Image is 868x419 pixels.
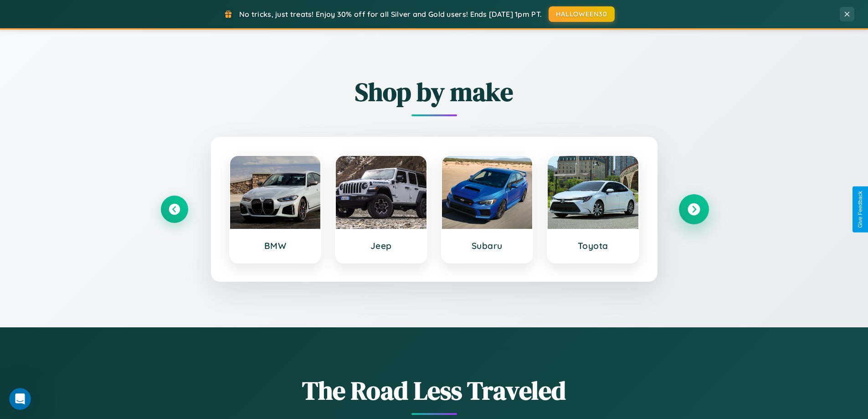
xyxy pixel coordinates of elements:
div: Give Feedback [857,191,863,228]
h3: Subaru [451,240,524,251]
h3: Toyota [557,240,629,251]
h3: Jeep [345,240,417,251]
button: HALLOWEEN30 [549,6,615,22]
h1: The Road Less Traveled [161,373,708,408]
h2: Shop by make [161,74,708,109]
span: No tricks, just treats! Enjoy 30% off for all Silver and Gold users! Ends [DATE] 1pm PT. [239,10,542,19]
h3: BMW [239,240,312,251]
iframe: Intercom live chat [9,388,31,410]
